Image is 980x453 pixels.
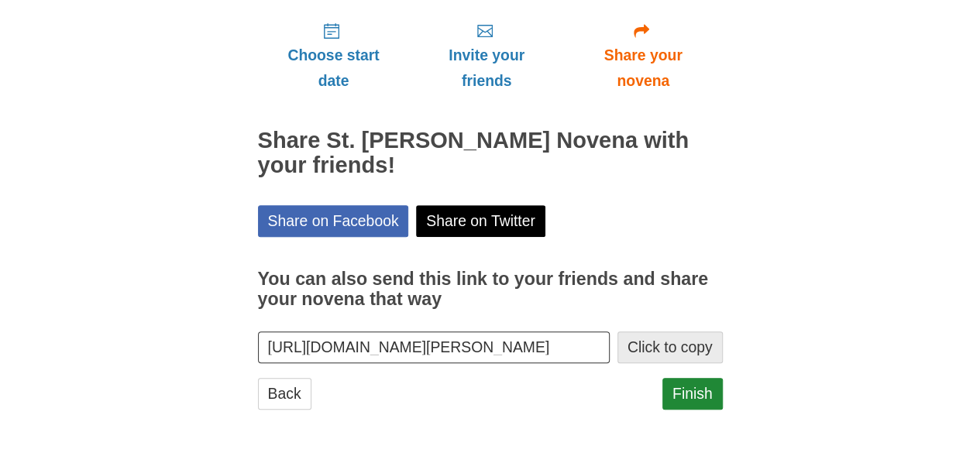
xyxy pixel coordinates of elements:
[662,378,723,410] a: Finish
[564,9,723,101] a: Share your novena
[258,9,410,101] a: Choose start date
[273,43,394,94] span: Choose start date
[258,205,409,237] a: Share on Facebook
[258,129,723,178] h2: Share St. [PERSON_NAME] Novena with your friends!
[416,205,545,237] a: Share on Twitter
[409,9,563,101] a: Invite your friends
[579,43,707,94] span: Share your novena
[258,269,723,309] h3: You can also send this link to your friends and share your novena that way
[617,331,723,363] button: Click to copy
[425,43,548,94] span: Invite your friends
[258,378,311,410] a: Back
